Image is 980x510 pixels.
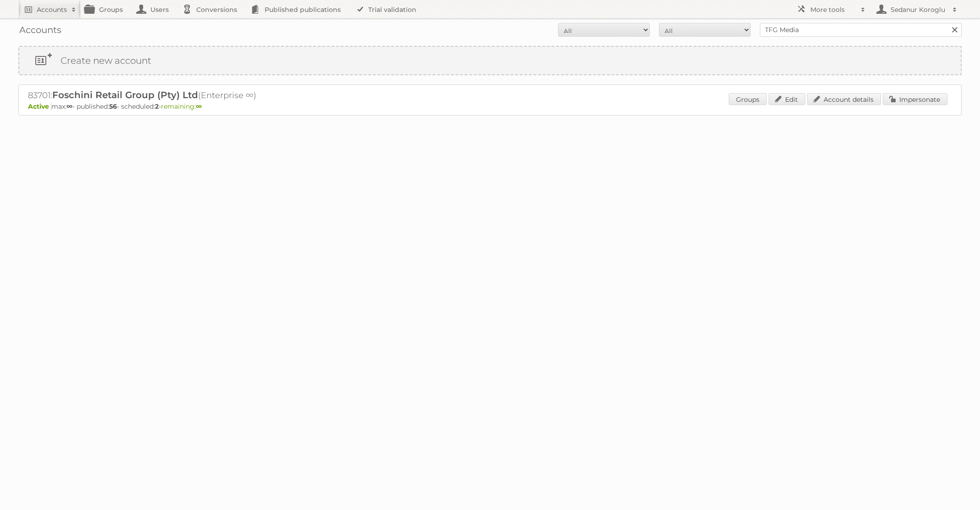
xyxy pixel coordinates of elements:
strong: 2 [155,102,159,111]
h2: 83701: (Enterprise ∞) [28,89,349,101]
p: max: - published: - scheduled: - [28,102,952,111]
h2: Sedanur Koroglu [888,5,948,14]
strong: 56 [109,102,117,111]
strong: ∞ [196,102,202,111]
span: Foschini Retail Group (Pty) Ltd [52,89,198,100]
span: Active [28,102,51,111]
a: Edit [769,93,805,105]
h2: Accounts [37,5,67,14]
a: Groups [729,93,767,105]
a: Impersonate [883,93,947,105]
strong: ∞ [66,102,72,111]
a: Create new account [19,47,961,74]
a: Account details [807,93,881,105]
h2: More tools [810,5,856,14]
span: remaining: [161,102,202,111]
